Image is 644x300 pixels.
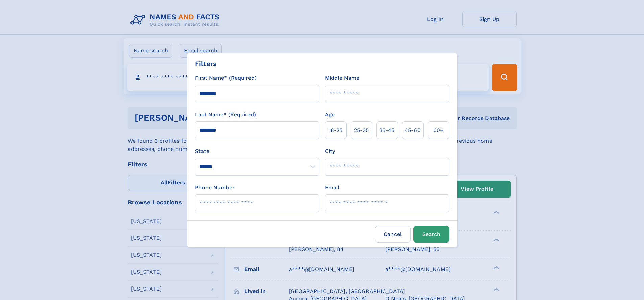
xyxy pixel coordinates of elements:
[195,74,257,82] label: First Name* (Required)
[195,59,217,69] div: Filters
[413,226,449,243] button: Search
[354,126,369,134] span: 25‑35
[375,226,411,243] label: Cancel
[195,184,235,192] label: Phone Number
[379,126,395,134] span: 35‑45
[433,126,444,134] span: 60+
[325,111,335,119] label: Age
[195,111,256,119] label: Last Name* (Required)
[325,184,339,192] label: Email
[405,126,421,134] span: 45‑60
[329,126,342,134] span: 18‑25
[195,147,319,155] label: State
[325,74,359,82] label: Middle Name
[325,147,335,155] label: City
